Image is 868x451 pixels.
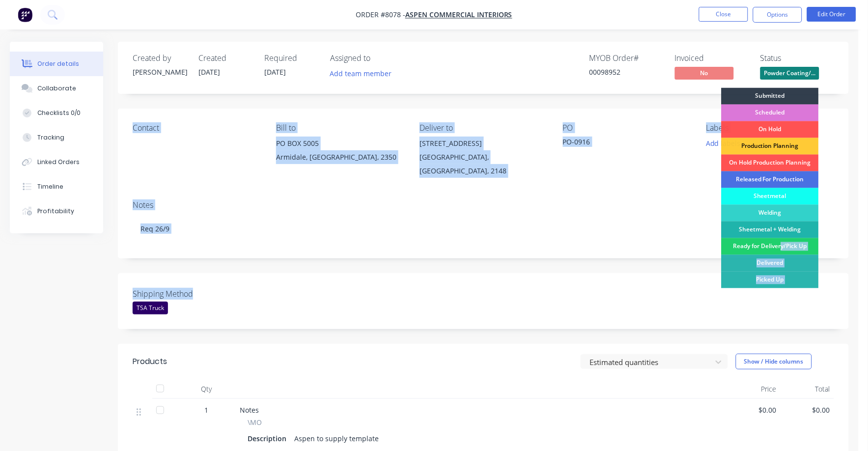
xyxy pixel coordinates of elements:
[722,188,819,205] div: Sheetmetal
[781,379,834,399] div: Total
[264,67,286,77] span: [DATE]
[420,150,547,178] div: [GEOGRAPHIC_DATA], [GEOGRAPHIC_DATA], 2148
[420,137,547,178] div: [STREET_ADDRESS][GEOGRAPHIC_DATA], [GEOGRAPHIC_DATA], 2148
[589,67,663,77] div: 00098952
[248,431,290,446] div: Description
[18,7,32,22] img: Factory
[330,54,428,63] div: Assigned to
[37,59,79,68] div: Order details
[133,356,167,367] div: Products
[760,67,819,79] span: Powder Coating/...
[10,125,103,150] button: Tracking
[37,133,64,142] div: Tracking
[290,431,383,446] div: Aspen to supply template
[264,54,318,63] div: Required
[37,207,74,216] div: Profitability
[37,182,63,191] div: Timeline
[276,150,404,164] div: Armidale, [GEOGRAPHIC_DATA], 2350
[133,288,255,300] label: Shipping Method
[133,214,834,244] div: Req 26/9
[198,54,252,63] div: Created
[722,88,819,105] div: Submitted
[784,405,830,415] span: $0.00
[706,123,834,133] div: Labels
[204,405,208,415] span: 1
[133,67,187,77] div: [PERSON_NAME]
[330,67,397,80] button: Add team member
[722,222,819,238] div: Sheetmetal + Welding
[722,238,819,255] div: Ready for Delivery/Pick Up
[276,123,404,133] div: Bill to
[722,155,819,171] div: On Hold Production Planning
[356,10,405,20] span: Order #8078 -
[133,54,187,63] div: Created by
[760,67,819,82] button: Powder Coating/...
[722,255,819,272] div: Delivered
[760,54,834,63] div: Status
[177,379,236,399] div: Qty
[563,123,691,133] div: PO
[675,67,734,79] span: No
[405,10,512,20] a: Aspen Commercial Interiors
[10,174,103,199] button: Timeline
[10,52,103,76] button: Order details
[563,137,686,150] div: PO-0916
[10,101,103,125] button: Checklists 0/0
[701,137,746,150] button: Add labels
[722,121,819,138] div: On Hold
[420,123,547,133] div: Deliver to
[10,150,103,174] button: Linked Orders
[722,205,819,222] div: Welding
[736,354,812,369] button: Show / Hide columns
[753,7,802,23] button: Options
[133,302,168,314] div: TSA Truck
[325,67,397,80] button: Add team member
[276,137,404,150] div: PO BOX 5005
[240,405,259,415] span: Notes
[10,199,103,224] button: Profitability
[37,84,76,93] div: Collaborate
[675,54,749,63] div: Invoiced
[276,137,404,168] div: PO BOX 5005Armidale, [GEOGRAPHIC_DATA], 2350
[722,138,819,155] div: Production Planning
[722,171,819,188] div: Released For Production
[248,417,262,427] span: \MO
[727,379,781,399] div: Price
[10,76,103,101] button: Collaborate
[133,123,260,133] div: Contact
[731,405,777,415] span: $0.00
[37,109,81,117] div: Checklists 0/0
[133,200,834,210] div: Notes
[420,137,547,150] div: [STREET_ADDRESS]
[198,67,220,77] span: [DATE]
[37,158,80,167] div: Linked Orders
[807,7,856,22] button: Edit Order
[722,105,819,121] div: Scheduled
[699,7,748,22] button: Close
[589,54,663,63] div: MYOB Order #
[722,272,819,288] div: Picked Up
